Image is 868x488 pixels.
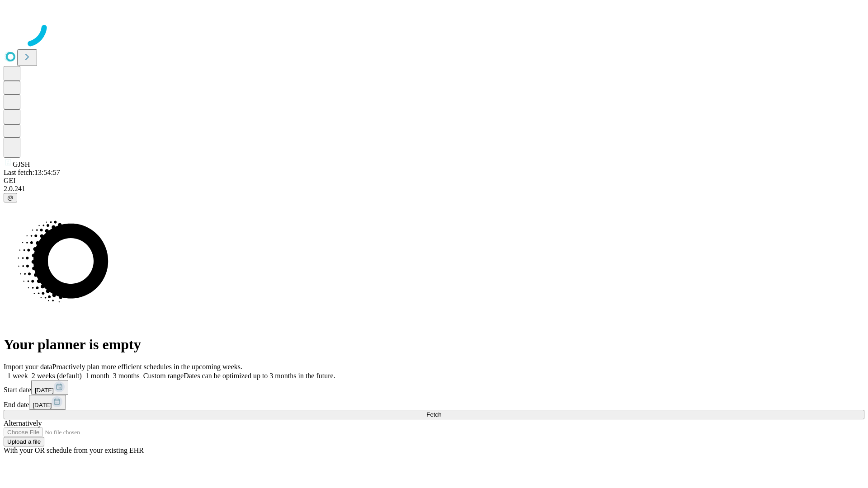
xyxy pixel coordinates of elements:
[4,419,42,427] span: Alternatively
[35,387,54,394] span: [DATE]
[4,336,864,353] h1: Your planner is empty
[184,372,335,380] span: Dates can be optimized up to 3 months in the future.
[426,411,441,418] span: Fetch
[29,395,66,410] button: [DATE]
[4,193,17,202] button: @
[4,380,864,395] div: Start date
[13,160,30,168] span: GJSH
[4,363,52,371] span: Import your data
[143,372,184,380] span: Custom range
[4,410,864,419] button: Fetch
[33,402,52,408] span: [DATE]
[4,446,144,454] span: With your OR schedule from your existing EHR
[4,437,44,446] button: Upload a file
[31,380,68,395] button: [DATE]
[4,185,864,193] div: 2.0.241
[85,372,109,380] span: 1 month
[4,395,864,410] div: End date
[32,372,82,380] span: 2 weeks (default)
[7,194,14,201] span: @
[4,169,60,176] span: Last fetch: 13:54:57
[52,363,242,371] span: Proactively plan more efficient schedules in the upcoming weeks.
[7,372,28,380] span: 1 week
[4,177,864,185] div: GEI
[113,372,140,380] span: 3 months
